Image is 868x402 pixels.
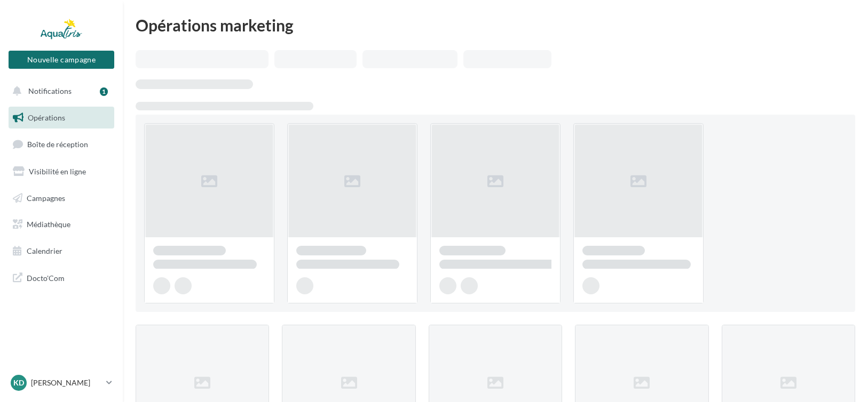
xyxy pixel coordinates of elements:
[136,17,855,33] div: Opérations marketing
[27,193,65,202] span: Campagnes
[28,86,72,95] span: Notifications
[29,167,86,176] span: Visibilité en ligne
[27,220,70,229] span: Médiathèque
[6,160,116,183] a: Visibilité en ligne
[6,267,116,289] a: Docto'Com
[27,271,65,285] span: Docto'Com
[100,87,108,96] div: 1
[9,373,114,393] a: KD [PERSON_NAME]
[6,80,112,102] button: Notifications 1
[27,246,62,255] span: Calendrier
[6,187,116,210] a: Campagnes
[6,213,116,236] a: Médiathèque
[9,51,114,69] button: Nouvelle campagne
[31,377,102,388] p: [PERSON_NAME]
[6,133,116,156] a: Boîte de réception
[13,377,24,388] span: KD
[28,113,65,122] span: Opérations
[27,140,88,149] span: Boîte de réception
[6,107,116,129] a: Opérations
[6,240,116,262] a: Calendrier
